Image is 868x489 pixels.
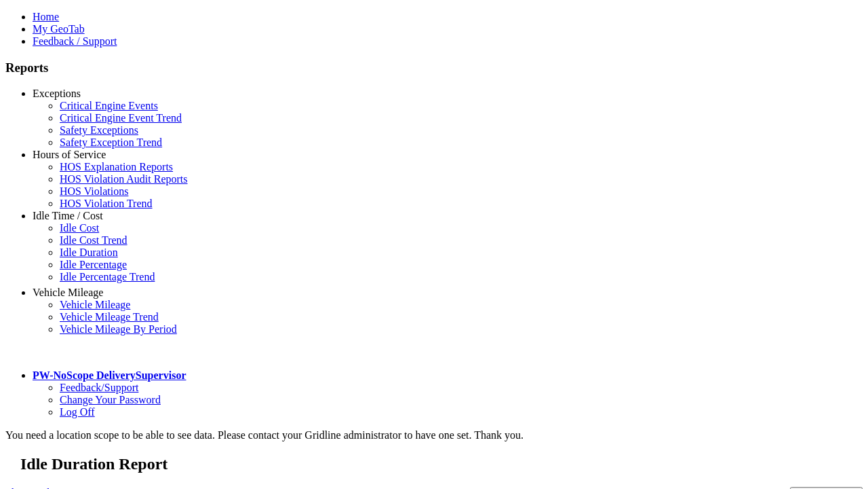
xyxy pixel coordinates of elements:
a: Vehicle Mileage [33,287,103,298]
a: My GeoTab [33,23,85,35]
a: HOS Violations [60,185,128,197]
a: Idle Time / Cost [33,210,103,221]
a: Idle Percentage [60,259,127,270]
a: Exceptions [33,88,81,99]
a: HOS Violation Trend [60,198,153,209]
a: Feedback/Support [60,382,138,393]
a: Change Your Password [60,394,161,405]
a: Feedback / Support [33,35,117,47]
a: PW-NoScope DeliverySupervisor [33,369,186,381]
a: Critical Engine Event Trend [60,112,182,124]
h2: Idle Duration Report [20,455,863,473]
a: Log Off [60,406,95,418]
a: Idle Cost Trend [60,234,127,246]
a: Safety Exception Trend [60,137,162,148]
a: Idle Percentage Trend [60,271,155,283]
h3: Reports [5,60,863,75]
a: Hours of Service [33,149,106,160]
a: HOS Violation Audit Reports [60,173,188,185]
a: Vehicle Mileage [60,299,130,310]
a: Vehicle Mileage Trend [60,311,159,323]
a: Vehicle Mileage By Period [60,323,177,335]
a: Home [33,11,59,22]
a: Safety Exceptions [60,124,138,136]
a: Idle Cost [60,222,99,234]
div: You need a location scope to be able to see data. Please contact your Gridline administrator to h... [5,429,863,441]
a: Idle Duration [60,247,118,258]
a: HOS Explanation Reports [60,161,173,173]
a: Critical Engine Events [60,100,158,111]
